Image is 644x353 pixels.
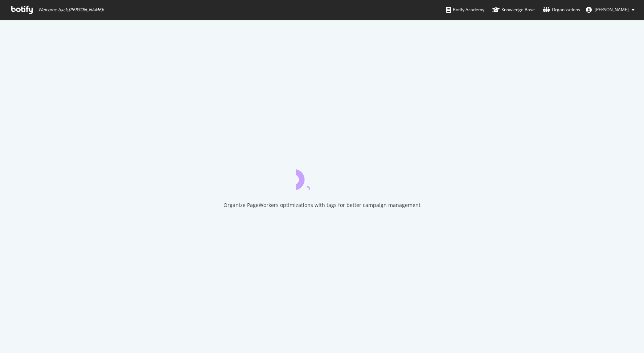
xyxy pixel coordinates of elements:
[38,7,104,13] span: Welcome back, [PERSON_NAME] !
[446,6,484,13] div: Botify Academy
[595,7,629,13] span: Karla Moreno
[543,6,580,13] div: Organizations
[492,6,535,13] div: Knowledge Base
[580,4,640,16] button: [PERSON_NAME]
[296,164,348,190] div: animation
[223,202,421,209] div: Organize PageWorkers optimizations with tags for better campaign management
